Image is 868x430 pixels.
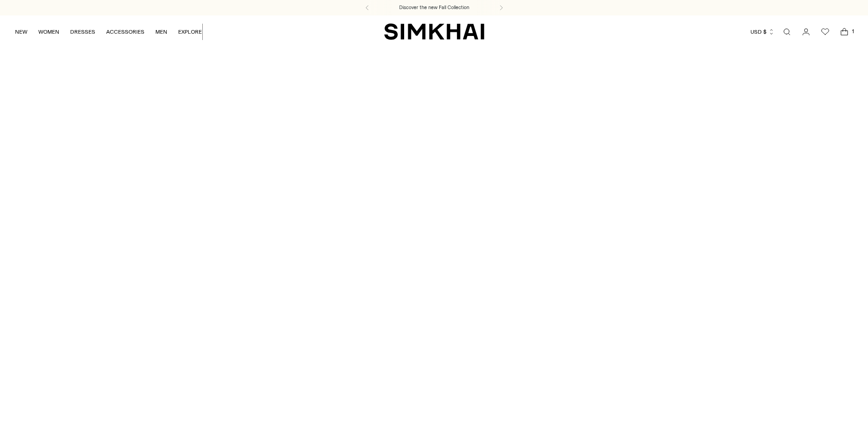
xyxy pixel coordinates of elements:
a: WOMEN [38,22,59,42]
a: EXPLORE [178,22,202,42]
a: NEW [15,22,27,42]
a: Discover the new Fall Collection [399,4,469,11]
span: 1 [849,27,857,35]
a: Open search modal [778,23,796,41]
a: Wishlist [816,23,834,41]
a: ACCESSORIES [106,22,144,42]
a: Go to the account page [797,23,815,41]
a: Open cart modal [835,23,853,41]
a: SIMKHAI [384,23,484,40]
button: USD $ [750,22,775,42]
a: MEN [155,22,167,42]
a: DRESSES [70,22,95,42]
